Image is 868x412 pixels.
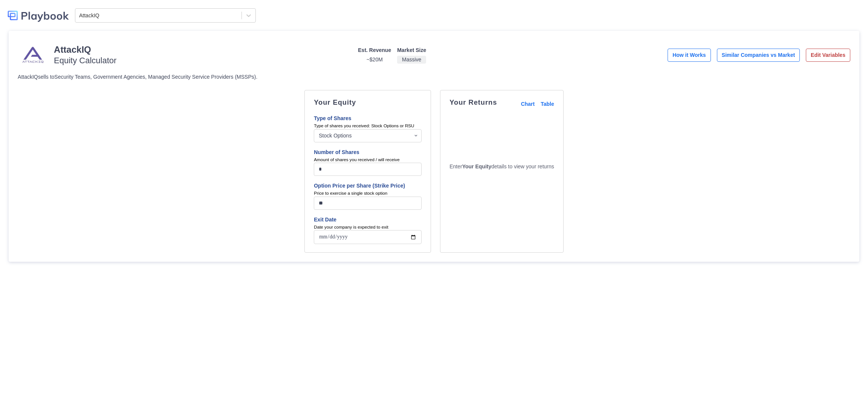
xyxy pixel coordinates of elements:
p: Your Equity [314,99,422,105]
p: Exit Date [314,216,422,224]
p: Market Size [397,46,426,54]
strong: Your Equity [462,163,492,169]
p: Est. Revenue [358,46,391,54]
h4: AttackIQ [54,44,91,55]
p: Massive [397,56,426,64]
p: Option Price per Share (Strike Price) [314,182,422,190]
p: Number of Shares [314,148,422,156]
h5: Equity Calculator [54,55,116,66]
img: logo-colored [8,8,69,23]
p: ~ $20M [358,56,391,64]
p: Enter details to view your returns [449,163,554,171]
small: Price to exercise a single stock option [314,190,422,197]
p: Type of Shares [314,114,422,122]
button: Similar Companies vs Market [717,49,800,62]
small: Type of shares you received: Stock Options or RSU [314,122,422,129]
button: Edit Variables [806,49,850,62]
small: Amount of shares you received / will receive [314,156,422,163]
a: Table [541,100,554,108]
p: Your Returns [449,99,497,105]
p: AttackIQ sells to Security Teams, Government Agencies, Managed Security Service Providers (MSSPs) . [18,73,850,81]
button: How it Works [668,49,711,62]
small: Date your company is expected to exit [314,224,422,230]
img: company image [18,40,48,70]
a: Chart [521,100,535,108]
